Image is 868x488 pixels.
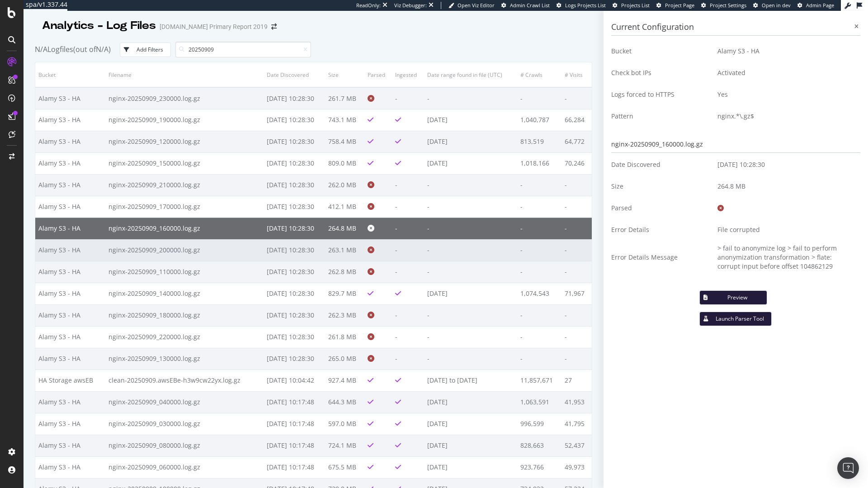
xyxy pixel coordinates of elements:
td: 996,599 [517,413,561,435]
td: - [424,261,517,283]
td: 265.0 MB [325,348,364,370]
span: Admin Crawl List [510,2,550,9]
td: nginx-20250909_120000.log.gz [105,131,264,152]
button: Preview [699,290,767,305]
td: - [392,326,424,348]
td: [DATE] 10:28:30 [264,283,325,304]
td: 262.3 MB [325,304,364,326]
td: Alamy S3 - HA [35,196,105,218]
span: N/A ) [96,44,111,54]
td: [DATE] 10:28:30 [264,348,325,370]
td: nginx-20250909_200000.log.gz [105,239,264,261]
td: 52,437 [561,435,591,456]
td: Error Details Message [611,241,711,274]
td: Alamy S3 - HA [35,283,105,304]
td: File corrupted [711,219,860,241]
td: - [517,174,561,196]
td: 597.0 MB [325,413,364,435]
th: Bucket [35,62,105,87]
td: [DATE] [424,413,517,435]
td: nginx-20250909_180000.log.gz [105,304,264,326]
td: 261.8 MB [325,326,364,348]
td: 809.0 MB [325,152,364,174]
td: [DATE] [424,152,517,174]
a: Logs Projects List [557,2,606,9]
a: Projects List [613,2,650,9]
td: Pattern [611,105,711,127]
td: Yes [711,84,860,105]
td: - [392,261,424,283]
td: 49,973 [561,456,591,478]
td: [DATE] 10:04:42 [264,370,325,391]
td: 66,284 [561,109,591,131]
td: [DATE] 10:28:30 [264,261,325,283]
td: - [392,348,424,370]
td: 261.7 MB [325,87,364,109]
div: Add Filters [137,46,163,53]
td: - [424,348,517,370]
td: [DATE] 10:28:30 [264,87,325,109]
td: Alamy S3 - HA [35,413,105,435]
td: [DATE] 10:17:48 [264,413,325,435]
td: 675.5 MB [325,456,364,478]
td: [DATE] [424,109,517,131]
td: Alamy S3 - HA [35,109,105,131]
td: - [561,87,591,109]
td: - [424,196,517,218]
td: Alamy S3 - HA [711,40,860,62]
td: Parsed [611,197,711,219]
button: Launch Parser Tool [699,312,772,326]
td: - [561,261,591,283]
td: 1,063,591 [517,391,561,413]
div: Launch Parser Tool [716,315,764,322]
td: Alamy S3 - HA [35,326,105,348]
td: 262.0 MB [325,174,364,196]
td: 829.7 MB [325,283,364,304]
td: - [517,196,561,218]
td: 41,953 [561,391,591,413]
td: Logs forced to HTTPS [611,84,711,105]
td: - [561,348,591,370]
td: 1,040,787 [517,109,561,131]
td: nginx-20250909_030000.log.gz [105,413,264,435]
td: 743.1 MB [325,109,364,131]
a: Project Settings [701,2,746,9]
td: - [392,218,424,239]
td: [DATE] 10:28:30 [711,154,860,175]
div: Analytics - Log Files [42,18,156,33]
td: - [561,304,591,326]
td: - [517,348,561,370]
div: Open Intercom Messenger [837,457,859,479]
td: Alamy S3 - HA [35,87,105,109]
span: N/A [35,44,47,54]
td: 828,663 [517,435,561,456]
span: Open Viz Editor [458,2,495,9]
td: Alamy S3 - HA [35,261,105,283]
td: 41,795 [561,413,591,435]
td: - [517,304,561,326]
td: - [424,87,517,109]
td: - [517,326,561,348]
td: [DATE] 10:28:30 [264,109,325,131]
td: Date Discovered [611,154,711,175]
td: 263.1 MB [325,239,364,261]
input: Search [175,42,311,57]
td: nginx-20250909_040000.log.gz [105,391,264,413]
td: [DATE] 10:28:30 [264,152,325,174]
td: 1,018,166 [517,152,561,174]
td: [DATE] [424,435,517,456]
td: 264.8 MB [325,218,364,239]
span: Project Settings [710,2,746,9]
td: - [392,174,424,196]
th: # Visits [561,62,591,87]
span: Admin Page [806,2,834,9]
td: 927.4 MB [325,370,364,391]
div: arrow-right-arrow-left [271,24,277,30]
td: 11,857,671 [517,370,561,391]
td: nginx-20250909_130000.log.gz [105,348,264,370]
td: Activated [711,62,860,84]
td: [DATE] 10:28:30 [264,304,325,326]
th: Date Discovered [264,62,325,87]
td: - [561,239,591,261]
th: Date range found in file (UTC) [424,62,517,87]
